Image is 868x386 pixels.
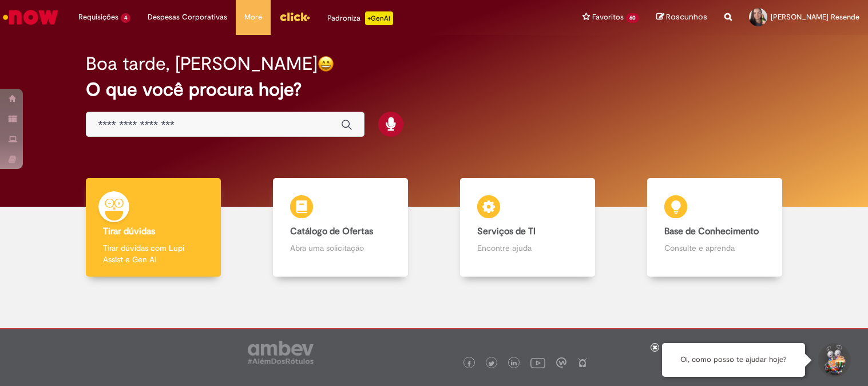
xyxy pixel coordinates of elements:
[290,226,373,237] b: Catálogo de Ofertas
[434,178,621,277] a: Serviços de TI Encontre ajuda
[817,343,851,377] button: Iniciar Conversa de Suporte
[86,54,318,74] h2: Boa tarde, [PERSON_NAME]
[489,361,494,367] img: logo_footer_twitter.png
[577,357,588,368] img: logo_footer_naosei.png
[279,8,310,25] img: click_logo_yellow_360x200.png
[318,56,334,72] img: happy-face.png
[290,242,391,254] p: Abra uma solicitação
[247,178,434,277] a: Catálogo de Ofertas Abra uma solicitação
[148,11,227,23] span: Despesas Corporativas
[60,178,247,277] a: Tirar dúvidas Tirar dúvidas com Lupi Assist e Gen Ai
[662,343,805,377] div: Oi, como posso te ajudar hoje?
[103,242,204,265] p: Tirar dúvidas com Lupi Assist e Gen Ai
[592,11,624,23] span: Favoritos
[466,361,472,367] img: logo_footer_facebook.png
[621,178,808,277] a: Base de Conhecimento Consulte e aprenda
[771,12,859,22] span: [PERSON_NAME] Resende
[666,11,707,22] span: Rascunhos
[327,11,393,25] div: Padroniza
[103,226,155,237] b: Tirar dúvidas
[78,11,118,23] span: Requisições
[248,341,314,364] img: logo_footer_ambev_rotulo_gray.png
[626,13,639,23] span: 60
[1,6,60,29] img: ServiceNow
[511,360,517,367] img: logo_footer_linkedin.png
[477,242,578,254] p: Encontre ajuda
[477,226,536,237] b: Serviços de TI
[121,13,130,23] span: 4
[86,80,782,100] h2: O que você procura hoje?
[656,12,707,23] a: Rascunhos
[244,11,262,23] span: More
[664,226,759,237] b: Base de Conhecimento
[556,357,566,368] img: logo_footer_workplace.png
[530,355,545,370] img: logo_footer_youtube.png
[365,11,393,25] p: +GenAi
[664,242,765,254] p: Consulte e aprenda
